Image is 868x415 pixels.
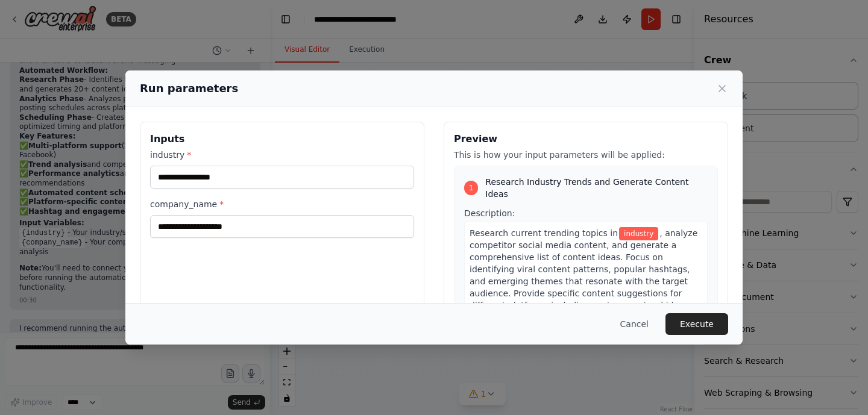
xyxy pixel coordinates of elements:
label: industry [150,149,414,161]
p: This is how your input parameters will be applied: [454,149,718,161]
h3: Inputs [150,132,414,146]
span: Research Industry Trends and Generate Content Ideas [485,176,708,200]
button: Cancel [611,313,658,335]
h3: Preview [454,132,718,146]
div: 1 [464,181,478,195]
button: Execute [665,313,728,335]
span: Variable: industry [619,227,658,240]
span: Description: [464,208,515,218]
h2: Run parameters [140,80,238,97]
label: company_name [150,198,414,210]
span: Research current trending topics in [470,228,618,238]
